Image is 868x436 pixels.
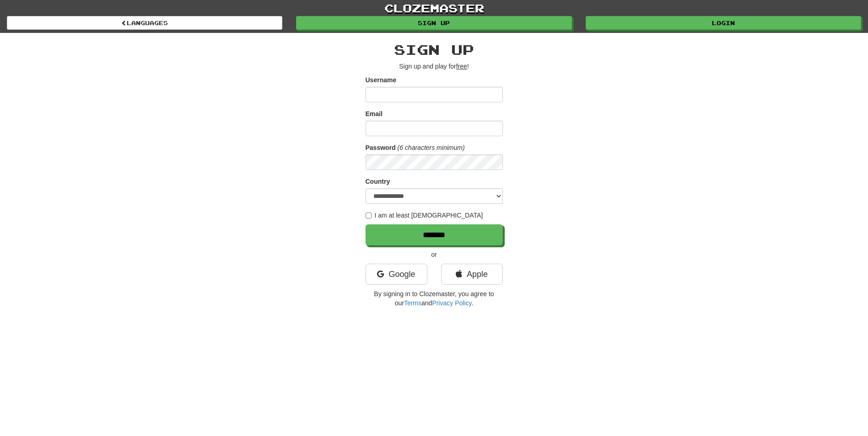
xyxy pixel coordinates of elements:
a: Privacy Policy [432,299,471,307]
label: Password [366,143,396,152]
a: Terms [404,299,421,307]
a: Google [366,264,427,285]
label: Country [366,177,390,186]
a: Sign up [296,16,571,30]
h2: Sign up [366,42,503,57]
label: Username [366,75,397,85]
input: I am at least [DEMOGRAPHIC_DATA] [366,213,372,218]
p: or [366,250,503,259]
u: free [456,63,467,70]
em: (6 characters minimum) [398,144,465,151]
p: Sign up and play for ! [366,62,503,71]
label: Email [366,109,383,118]
a: Login [586,16,861,30]
label: I am at least [DEMOGRAPHIC_DATA] [366,211,483,220]
a: Languages [7,16,282,30]
a: Apple [441,264,503,285]
p: By signing in to Clozemaster, you agree to our and . [366,289,503,308]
